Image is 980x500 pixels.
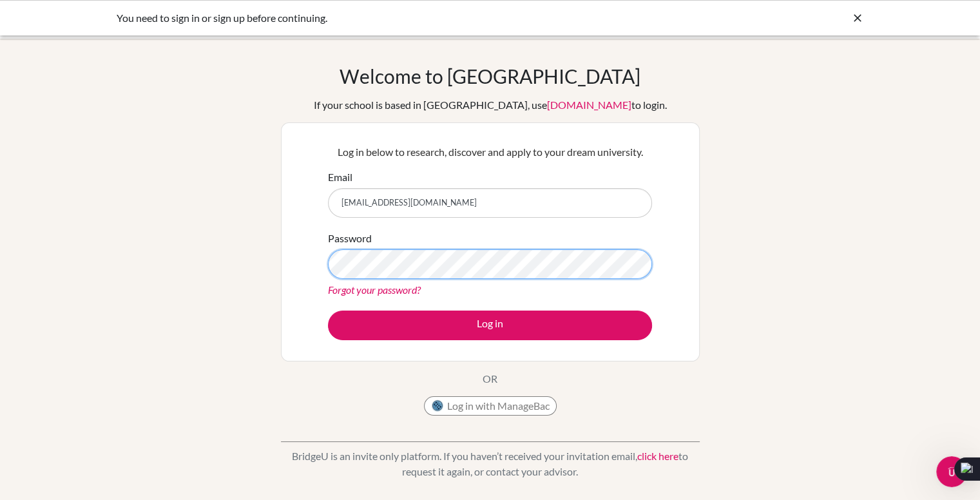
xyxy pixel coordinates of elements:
[328,144,652,160] p: Log in below to research, discover and apply to your dream university.
[117,10,671,26] div: You need to sign in or sign up before continuing.
[314,97,667,113] div: If your school is based in [GEOGRAPHIC_DATA], use to login.
[637,450,678,462] a: click here
[328,169,352,185] label: Email
[340,64,640,88] h1: Welcome to [GEOGRAPHIC_DATA]
[328,231,372,246] label: Password
[547,99,631,111] a: [DOMAIN_NAME]
[936,456,967,487] iframe: Intercom live chat
[281,448,700,479] p: BridgeU is an invite only platform. If you haven’t received your invitation email, to request it ...
[328,284,421,296] a: Forgot your password?
[483,371,497,387] p: OR
[328,311,652,340] button: Log in
[424,396,557,416] button: Log in with ManageBac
